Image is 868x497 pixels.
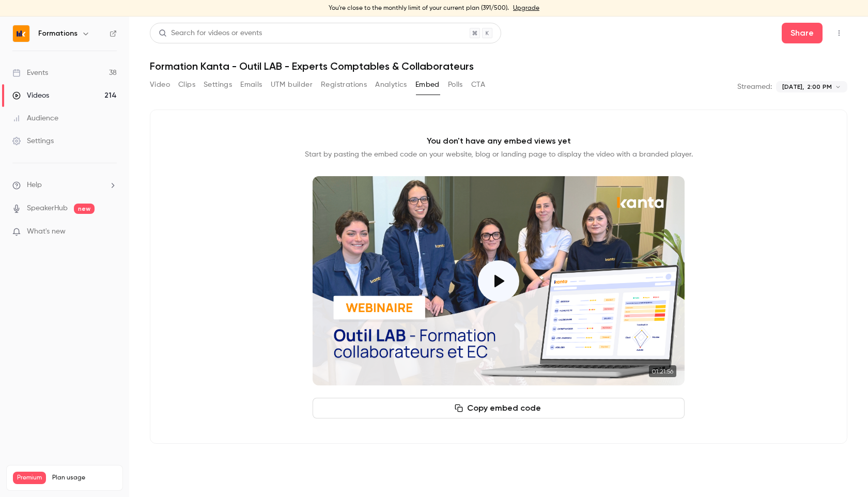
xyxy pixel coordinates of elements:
[240,76,262,93] button: Emails
[807,82,832,91] span: 2:00 PM
[204,76,232,93] button: Settings
[782,23,823,43] button: Share
[478,260,519,302] button: Play video
[150,60,847,72] h1: Formation Kanta - Outil LAB - Experts Comptables & Collaborateurs
[12,180,117,191] li: help-dropdown-opener
[178,76,195,93] button: Clips
[27,180,42,191] span: Help
[831,25,847,41] button: Top Bar Actions
[74,204,95,214] span: new
[427,135,571,147] p: You don't have any embed views yet
[12,68,48,78] div: Events
[782,82,804,91] span: [DATE],
[513,4,539,12] a: Upgrade
[471,76,485,93] button: CTA
[27,226,66,237] span: What's new
[313,176,685,385] section: Cover
[12,113,58,123] div: Audience
[375,76,407,93] button: Analytics
[649,365,676,377] time: 01:21:56
[737,82,772,92] p: Streamed:
[52,474,116,482] span: Plan usage
[13,472,46,484] span: Premium
[448,76,463,93] button: Polls
[38,28,78,39] h6: Formations
[104,227,117,237] iframe: Noticeable Trigger
[321,76,367,93] button: Registrations
[12,136,54,146] div: Settings
[27,203,68,214] a: SpeakerHub
[13,25,29,42] img: Formations
[159,28,262,39] div: Search for videos or events
[271,76,313,93] button: UTM builder
[150,76,170,93] button: Video
[415,76,440,93] button: Embed
[305,149,693,160] p: Start by pasting the embed code on your website, blog or landing page to display the video with a...
[12,90,49,101] div: Videos
[313,398,685,418] button: Copy embed code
